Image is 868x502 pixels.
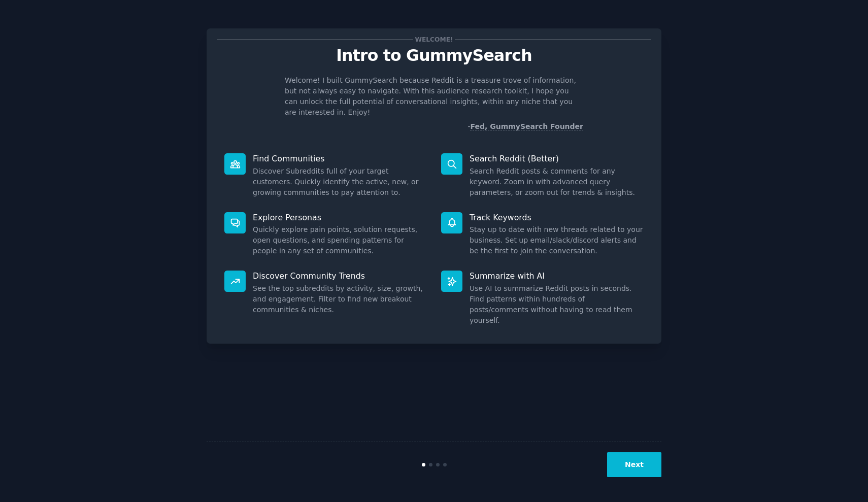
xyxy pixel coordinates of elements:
[607,452,661,477] button: Next
[413,34,455,45] span: Welcome!
[470,153,644,164] p: Search Reddit (Better)
[253,271,427,281] p: Discover Community Trends
[253,212,427,223] p: Explore Personas
[470,166,644,198] dd: Search Reddit posts & comments for any keyword. Zoom in with advanced query parameters, or zoom o...
[253,153,427,164] p: Find Communities
[253,166,427,198] dd: Discover Subreddits full of your target customers. Quickly identify the active, new, or growing c...
[468,121,583,132] div: -
[285,75,583,118] p: Welcome! I built GummySearch because Reddit is a treasure trove of information, but not always ea...
[470,283,644,326] dd: Use AI to summarize Reddit posts in seconds. Find patterns within hundreds of posts/comments with...
[470,271,644,281] p: Summarize with AI
[470,212,644,223] p: Track Keywords
[253,283,427,315] dd: See the top subreddits by activity, size, growth, and engagement. Filter to find new breakout com...
[470,224,644,256] dd: Stay up to date with new threads related to your business. Set up email/slack/discord alerts and ...
[470,122,583,131] a: Fed, GummySearch Founder
[217,47,651,64] p: Intro to GummySearch
[253,224,427,256] dd: Quickly explore pain points, solution requests, open questions, and spending patterns for people ...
